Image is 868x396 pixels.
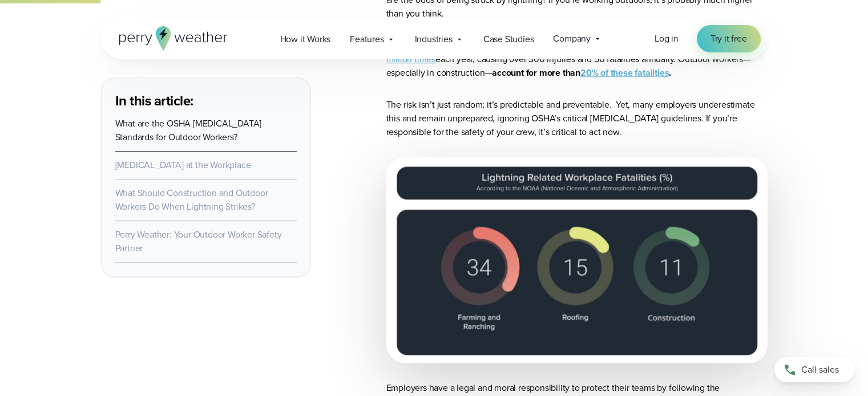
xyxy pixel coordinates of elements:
span: Call sales [801,363,839,377]
span: How it Works [280,32,331,46]
span: Company [553,32,591,46]
span: Try it free [710,32,747,46]
h3: In this article: [115,92,297,110]
span: Industries [415,32,453,46]
a: What Should Construction and Outdoor Workers Do When Lightning Strikes? [115,186,268,213]
span: Features [350,32,383,46]
strong: . [669,66,671,79]
a: 20% of these fatalities [580,66,669,79]
a: Log in [655,32,679,46]
span: Log in [655,32,679,45]
a: How it Works [271,27,341,51]
strong: account for more than [492,66,580,79]
p: The risk isn’t just random; it’s predictable and preventable. Yet, many employers underestimate t... [386,98,768,139]
a: 20 to 25 million times [386,39,745,66]
img: lightning fatalities [386,157,768,363]
a: Call sales [774,357,854,382]
a: Try it free [697,25,761,52]
a: [MEDICAL_DATA] at the Workplace [115,158,251,172]
a: Case Studies [474,27,544,51]
span: Case Studies [483,32,534,46]
a: Perry Weather: Your Outdoor Worker Safety Partner [115,228,282,255]
a: What are the OSHA [MEDICAL_DATA] Standards for Outdoor Workers? [115,117,262,144]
